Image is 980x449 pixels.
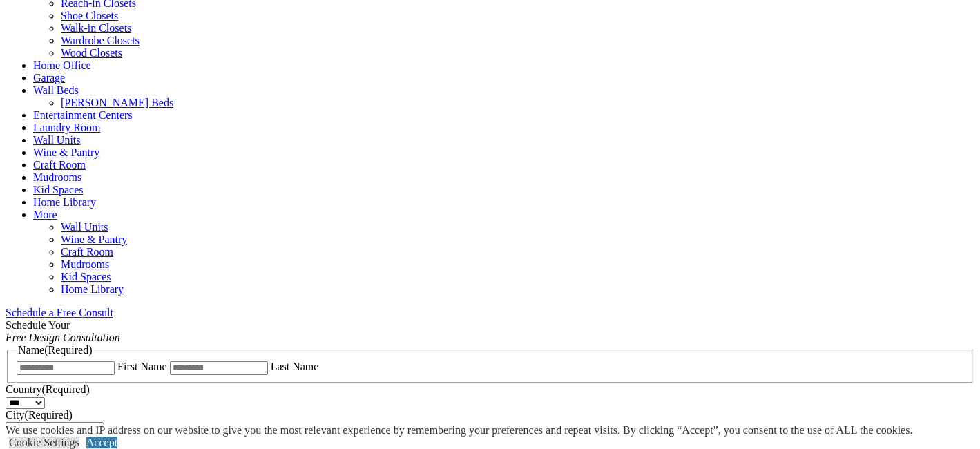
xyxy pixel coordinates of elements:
[61,221,108,233] a: Wall Units
[33,209,57,220] a: More menu text will display only on big screen
[33,184,83,195] a: Kid Spaces
[44,344,92,356] span: (Required)
[61,233,127,245] a: Wine & Pantry
[6,307,113,318] a: Schedule a Free Consult (opens a dropdown menu)
[6,383,90,395] label: Country
[33,146,99,158] a: Wine & Pantry
[33,196,96,208] a: Home Library
[33,84,79,96] a: Wall Beds
[25,409,73,421] span: (Required)
[61,246,113,258] a: Craft Room
[33,109,133,121] a: Entertainment Centers
[61,271,111,283] a: Kid Spaces
[6,409,73,421] label: City
[33,159,86,171] a: Craft Room
[61,97,173,108] a: [PERSON_NAME] Beds
[33,59,91,71] a: Home Office
[271,361,319,372] label: Last Name
[17,344,94,356] legend: Name
[61,258,109,270] a: Mudrooms
[33,134,80,146] a: Wall Units
[33,122,100,133] a: Laundry Room
[61,10,118,21] a: Shoe Closets
[41,383,89,395] span: (Required)
[6,332,120,343] em: Free Design Consultation
[61,47,122,59] a: Wood Closets
[6,424,912,437] div: We use cookies and IP address on our website to give you the most relevant experience by remember...
[33,171,81,183] a: Mudrooms
[61,22,131,34] a: Walk-in Closets
[33,72,65,84] a: Garage
[61,35,140,46] a: Wardrobe Closets
[86,437,117,448] a: Accept
[117,361,167,372] label: First Name
[6,319,120,343] span: Schedule Your
[9,437,79,448] a: Cookie Settings
[61,283,124,295] a: Home Library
